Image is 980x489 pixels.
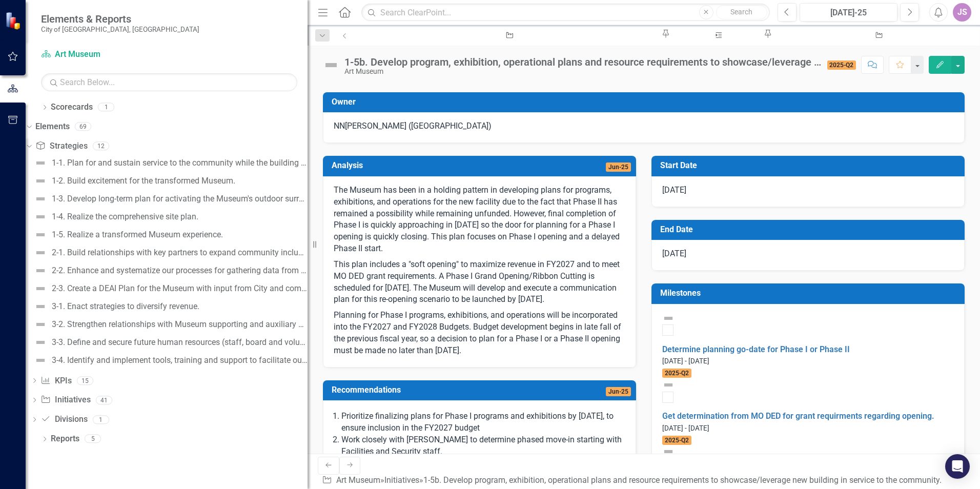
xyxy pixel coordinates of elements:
[953,3,971,22] button: JS
[662,249,686,258] span: [DATE]
[662,436,691,445] span: 2025-Q2
[827,60,856,70] span: 2025-Q2
[361,4,770,22] input: Search ClearPoint...
[98,103,114,112] div: 1
[662,344,850,354] a: Determine planning go-date for Phase I or Phase II
[32,191,308,207] a: 1-3. Develop long-term plan for activating the Museum's outdoor surroundings.
[34,211,47,223] img: Not Defined
[52,176,235,186] div: 1-2. Build excitement for the transformed Museum.
[32,244,308,261] a: 2-1. Build relationships with key partners to expand community inclusion, reach, and service.
[803,7,894,19] div: [DATE]-25
[671,29,763,42] a: Phase I scenario Move-in
[77,376,93,385] div: 15
[34,336,47,349] img: Not Defined
[52,284,308,293] div: 2-3. Create a DEAI Plan for the Museum with input from City and community.
[355,29,661,42] a: 1-1c. Prepare/continue improvements to the off-site location for Museum operations and programs.
[34,229,47,241] img: Not Defined
[32,209,198,225] a: 1-4. Realize the comprehensive site plan.
[52,338,308,347] div: 3-3. Define and secure future human resources (staff, board and volunteer needs).
[40,394,90,406] a: Initiatives
[52,266,308,275] div: 2-2. Enhance and systematize our processes for gathering data from and about our audiences.
[384,475,419,485] a: Initiatives
[32,173,235,189] a: 1-2. Build excitement for the transformed Museum.
[52,194,308,203] div: 1-3. Develop long-term plan for activating the Museum's outdoor surroundings.
[34,157,47,169] img: Not Defined
[341,434,625,458] li: Work closely with [PERSON_NAME] to determine phased move-in starting with Facilities and Security...
[332,97,959,107] h3: Owner
[660,225,959,234] h3: End Date
[716,5,767,19] button: Search
[51,433,79,445] a: Reports
[323,57,339,73] img: Not Defined
[662,411,934,421] a: Get determination from MO DED for grant requirments regarding opening.
[662,357,709,365] small: [DATE] - [DATE]
[660,289,959,298] h3: Milestones
[40,375,71,387] a: KPIs
[85,435,101,443] div: 5
[51,101,93,113] a: Scorecards
[662,424,709,432] small: [DATE] - [DATE]
[334,257,625,308] p: This plan includes a "soft opening" to maximize revenue in FY2027 and to meet MO DED grant requir...
[34,300,47,313] img: Not Defined
[34,247,47,259] img: Not Defined
[52,212,198,221] div: 1-4. Realize the comprehensive site plan.
[336,475,380,485] a: Art Museum
[52,230,223,239] div: 1-5. Realize a transformed Museum experience.
[344,56,822,68] div: 1-5b. Develop program, exhibition, operational plans and resource requirements to showcase/levera...
[332,161,498,170] h3: Analysis
[52,248,308,257] div: 2-1. Build relationships with key partners to expand community inclusion, reach, and service.
[662,379,675,391] img: Not Defined
[606,162,631,172] span: Jun-25
[334,120,345,132] div: NN
[41,25,199,33] small: City of [GEOGRAPHIC_DATA], [GEOGRAPHIC_DATA]
[34,354,47,366] img: Not Defined
[32,262,308,279] a: 2-2. Enhance and systematize our processes for gathering data from and about our audiences.
[52,158,308,168] div: 1-1. Plan for and sustain service to the community while the building is under construction.
[34,193,47,205] img: Not Defined
[945,454,970,479] div: Open Intercom Messenger
[662,369,691,378] span: 2025-Q2
[41,49,169,60] a: Art Museum
[364,38,651,51] div: 1-1c. Prepare/continue improvements to the off-site location for Museum operations and programs.
[662,445,675,458] img: Not Defined
[35,121,70,133] a: Elements
[93,415,109,424] div: 1
[344,68,822,75] div: Art Museum
[32,334,308,351] a: 3-3. Define and secure future human resources (staff, board and volunteer needs).
[52,320,308,329] div: 3-2. Strengthen relationships with Museum supporting and auxiliary groups.
[35,140,87,152] a: Strategies
[662,312,675,324] img: Not Defined
[93,141,109,150] div: 12
[34,282,47,295] img: Not Defined
[34,175,47,187] img: Not Defined
[334,308,625,356] p: Planning for Phase I programs, exhibitions, and operations will be incorporated into the FY2027 a...
[32,155,308,171] a: 1-1. Plan for and sustain service to the community while the building is under construction.
[341,411,625,434] li: Prioritize finalizing plans for Phase I programs and exhibitions by [DATE], to ensure inclusion i...
[34,264,47,277] img: Not Defined
[96,396,112,404] div: 41
[40,414,87,425] a: Divisions
[783,38,972,51] div: 1-4a. Execute construction to achieve the building transformation.
[32,316,308,333] a: 3-2. Strengthen relationships with Museum supporting and auxiliary groups.
[32,227,223,243] a: 1-5. Realize a transformed Museum experience.
[52,356,308,365] div: 3-4. Identify and implement tools, training and support to facilitate our success.
[345,120,492,132] div: [PERSON_NAME] ([GEOGRAPHIC_DATA])
[75,123,91,131] div: 69
[332,385,552,395] h3: Recommendations
[800,3,897,22] button: [DATE]-25
[660,161,959,170] h3: Start Date
[5,11,23,29] img: ClearPoint Strategy
[41,13,199,25] span: Elements & Reports
[423,475,942,485] div: 1-5b. Develop program, exhibition, operational plans and resource requirements to showcase/levera...
[52,302,199,311] div: 3-1. Enact strategies to diversify revenue.
[32,298,199,315] a: 3-1. Enact strategies to diversify revenue.
[662,185,686,195] span: [DATE]
[41,73,297,91] input: Search Below...
[680,38,753,51] div: Phase I scenario Move-in
[32,280,308,297] a: 2-3. Create a DEAI Plan for the Museum with input from City and community.
[32,352,308,369] a: 3-4. Identify and implement tools, training and support to facilitate our success.
[606,387,631,396] span: Jun-25
[730,8,752,16] span: Search
[334,185,625,257] p: The Museum has been in a holding pattern in developing plans for programs, exhibitions, and opera...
